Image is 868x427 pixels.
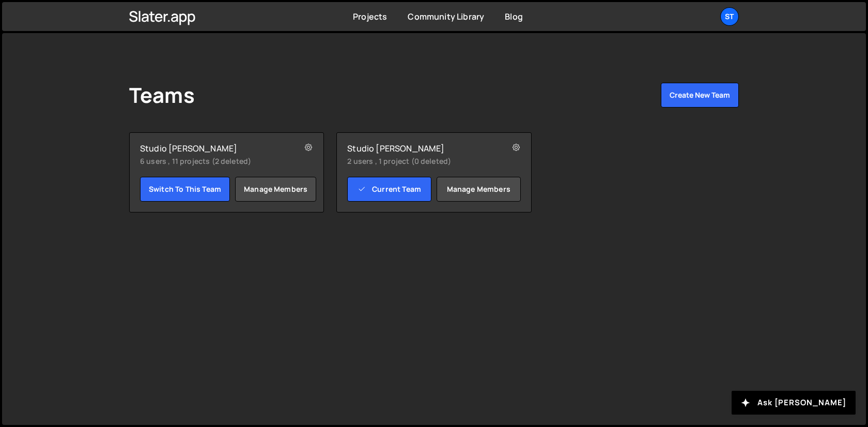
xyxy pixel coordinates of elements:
h2: Studio [PERSON_NAME] [347,143,489,154]
button: Create New Team [661,83,739,108]
a: Manage members [235,177,316,202]
a: St [720,7,739,26]
a: Projects [353,11,387,22]
a: Community Library [408,11,484,22]
small: 6 users , 11 projects (2 deleted) [140,156,282,166]
a: Switch to this team [140,177,230,202]
a: Current Team [347,177,431,202]
h2: Studio [PERSON_NAME] [140,143,282,154]
button: Ask [PERSON_NAME] [732,391,856,415]
h1: Teams [129,83,195,108]
small: 2 users , 1 project (0 deleted) [347,156,489,166]
a: Manage members [437,177,521,202]
a: Blog [505,11,523,22]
